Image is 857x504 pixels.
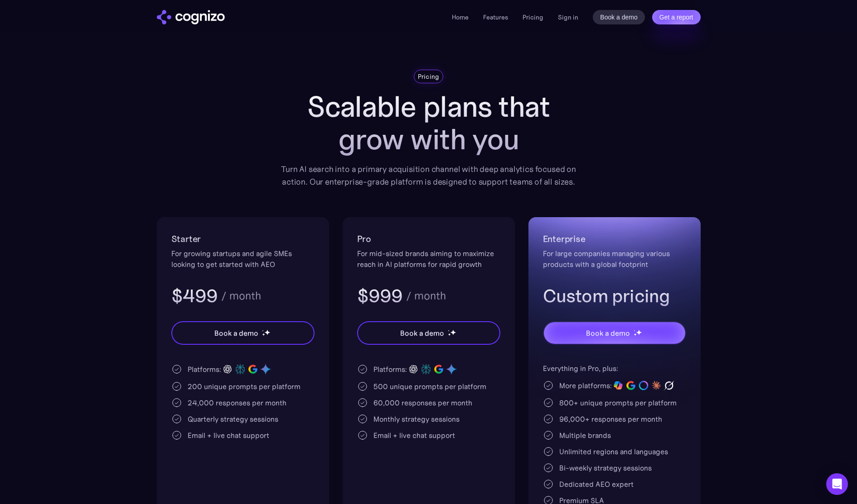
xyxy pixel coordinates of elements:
img: star [634,330,635,331]
div: 96,000+ responses per month [559,414,662,424]
div: / month [221,290,261,301]
div: Quarterly strategy sessions [188,414,278,424]
div: Pricing [418,72,440,81]
h2: Pro [357,232,500,246]
div: Platforms: [373,364,407,375]
div: 500 unique prompts per platform [373,381,486,392]
div: 800+ unique prompts per platform [559,397,677,408]
h3: $499 [171,284,218,308]
img: star [264,329,270,335]
div: Turn AI search into a primary acquisition channel with deep analytics focused on action. Our ente... [275,163,583,188]
div: Book a demo [400,328,444,338]
h3: Custom pricing [543,284,686,308]
div: Email + live chat support [188,430,269,441]
div: Open Intercom Messenger [826,473,848,495]
h1: Scalable plans that grow with you [275,90,583,156]
div: For growing startups and agile SMEs looking to get started with AEO [171,248,315,270]
img: cognizo logo [157,10,225,24]
div: More platforms: [559,380,612,391]
a: Features [483,13,508,21]
div: 24,000 responses per month [188,397,286,408]
img: star [448,333,451,336]
img: star [448,330,449,331]
a: Home [452,13,469,21]
div: Dedicated AEO expert [559,479,634,490]
div: Multiple brands [559,430,611,441]
a: Book a demostarstarstar [357,321,500,345]
div: Everything in Pro, plus: [543,363,686,374]
img: star [450,329,456,335]
a: Book a demo [593,10,645,24]
a: Sign in [558,12,578,23]
img: star [262,333,265,336]
div: Book a demo [214,328,258,338]
div: / month [406,290,446,301]
a: Pricing [523,13,543,21]
div: Book a demo [586,328,629,338]
div: 60,000 responses per month [373,397,472,408]
div: Bi-weekly strategy sessions [559,462,652,473]
h2: Enterprise [543,232,686,246]
div: Email + live chat support [373,430,455,441]
img: star [636,329,642,335]
img: star [634,333,637,336]
div: For large companies managing various products with a global footprint [543,248,686,270]
div: For mid-sized brands aiming to maximize reach in AI platforms for rapid growth [357,248,500,270]
a: Get a report [652,10,701,24]
div: Unlimited regions and languages [559,446,668,457]
h2: Starter [171,232,315,246]
a: Book a demostarstarstar [171,321,315,345]
div: Monthly strategy sessions [373,414,460,424]
div: Platforms: [188,364,221,375]
a: home [157,10,225,24]
img: star [262,330,263,331]
a: Book a demostarstarstar [543,321,686,345]
h3: $999 [357,284,403,308]
div: 200 unique prompts per platform [188,381,300,392]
